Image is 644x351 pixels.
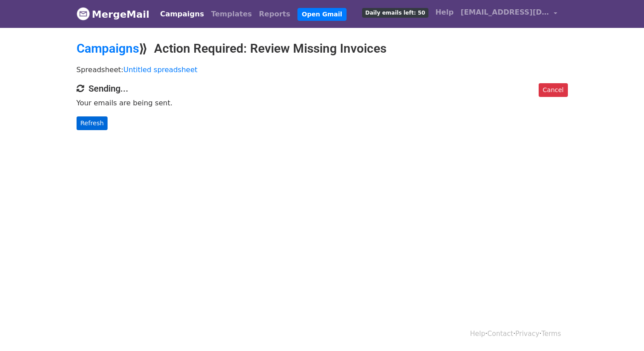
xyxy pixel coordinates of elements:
a: Help [470,330,485,338]
span: [EMAIL_ADDRESS][DOMAIN_NAME] [461,7,549,18]
h2: ⟫ Action Required: Review Missing Invoices [77,41,568,56]
a: [EMAIL_ADDRESS][DOMAIN_NAME] [457,4,561,24]
p: Spreadsheet: [77,65,568,74]
p: Your emails are being sent. [77,98,568,108]
a: Contact [487,330,513,338]
iframe: Chat Widget [600,309,644,351]
a: Open Gmail [297,8,347,21]
a: Templates [208,5,255,23]
a: MergeMail [77,5,150,23]
a: Cancel [539,83,567,97]
h4: Sending... [77,83,568,94]
img: MergeMail logo [77,7,90,20]
a: Terms [541,330,561,338]
a: Campaigns [77,41,139,56]
a: Daily emails left: 50 [359,4,432,21]
a: Reports [255,5,294,23]
a: Refresh [77,116,108,130]
a: Campaigns [157,5,208,23]
a: Privacy [515,330,539,338]
span: Daily emails left: 50 [362,8,428,18]
a: Help [432,4,457,21]
a: Untitled spreadsheet [123,66,197,74]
